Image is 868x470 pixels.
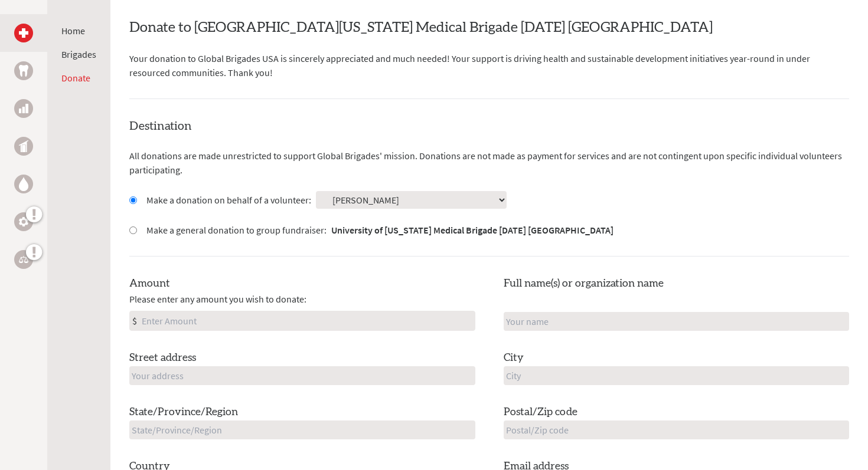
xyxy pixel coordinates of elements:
[61,25,85,37] a: Home
[61,71,96,85] li: Donate
[14,250,33,269] a: Legal Empowerment
[19,104,28,113] img: Business
[504,312,850,331] input: Your name
[146,223,614,237] label: Make a general donation to group fundraiser:
[504,350,524,366] label: City
[504,275,664,292] label: Full name(s) or organization name
[129,51,849,80] p: Your donation to Global Brigades USA is sincerely appreciated and much needed! Your support is dr...
[14,24,33,42] a: Medical
[129,149,849,177] p: All donations are made unrestricted to support Global Brigades' mission. Donations are not made a...
[19,177,28,190] img: Water
[19,65,28,76] img: Dental
[130,311,139,330] div: $
[19,140,28,152] img: Public Health
[504,420,850,439] input: Postal/Zip code
[139,311,475,330] input: Enter Amount
[129,350,196,366] label: Street address
[14,212,33,231] a: Engineering
[19,256,28,263] img: Legal Empowerment
[19,28,28,38] img: Medical
[14,175,33,193] a: Water
[129,404,238,420] label: State/Province/Region
[504,404,577,420] label: Postal/Zip code
[129,118,849,134] h4: Destination
[146,193,311,207] label: Make a donation on behalf of a volunteer:
[61,48,96,60] a: Brigades
[129,275,170,292] label: Amount
[129,420,475,439] input: State/Province/Region
[129,292,306,306] span: Please enter any amount you wish to donate:
[61,72,90,84] a: Donate
[331,224,614,236] strong: University of [US_STATE] Medical Brigade [DATE] [GEOGRAPHIC_DATA]
[61,47,96,61] li: Brigades
[129,366,475,385] input: Your address
[504,366,850,385] input: City
[129,18,849,37] h2: Donate to [GEOGRAPHIC_DATA][US_STATE] Medical Brigade [DATE] [GEOGRAPHIC_DATA]
[14,61,33,80] a: Dental
[61,24,96,38] li: Home
[14,137,33,156] a: Public Health
[19,217,28,226] img: Engineering
[14,99,33,118] a: Business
